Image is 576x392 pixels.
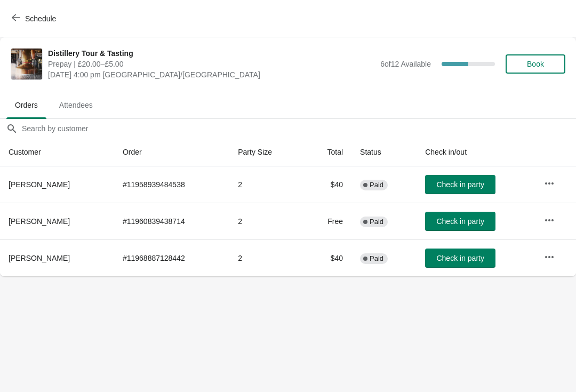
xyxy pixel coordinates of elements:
[380,60,431,68] span: 6 of 12 Available
[304,138,352,166] th: Total
[9,254,70,262] span: [PERSON_NAME]
[506,54,565,74] button: Book
[229,203,303,239] td: 2
[114,203,229,239] td: # 11960839438714
[527,60,544,68] span: Book
[48,48,375,59] span: Distillery Tour & Tasting
[351,138,417,166] th: Status
[114,239,229,276] td: # 11968887128442
[436,217,484,226] span: Check in party
[417,138,535,166] th: Check in/out
[5,9,65,28] button: Schedule
[304,239,352,276] td: $40
[425,175,495,194] button: Check in party
[48,69,375,80] span: [DATE] 4:00 pm [GEOGRAPHIC_DATA]/[GEOGRAPHIC_DATA]
[425,212,495,231] button: Check in party
[9,180,70,189] span: [PERSON_NAME]
[48,59,375,69] span: Prepay | £20.00–£5.00
[370,254,383,263] span: Paid
[304,203,352,239] td: Free
[25,14,56,23] span: Schedule
[229,166,303,203] td: 2
[370,181,383,189] span: Paid
[21,119,576,138] input: Search by customer
[114,138,229,166] th: Order
[11,49,42,79] img: Distillery Tour & Tasting
[436,254,484,262] span: Check in party
[9,217,70,226] span: [PERSON_NAME]
[51,95,101,115] span: Attendees
[370,218,383,226] span: Paid
[114,166,229,203] td: # 11958939484538
[229,239,303,276] td: 2
[436,180,484,189] span: Check in party
[6,95,46,115] span: Orders
[229,138,303,166] th: Party Size
[425,249,495,268] button: Check in party
[304,166,352,203] td: $40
